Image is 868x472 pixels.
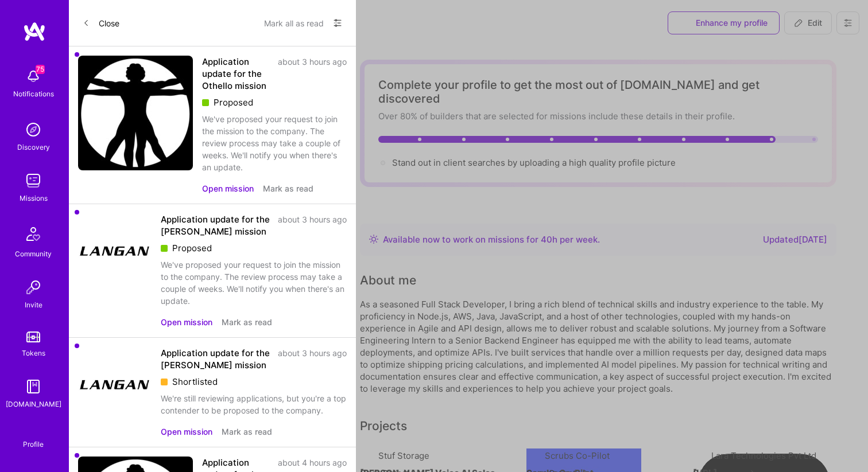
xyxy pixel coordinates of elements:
div: Profile [23,438,44,449]
div: about 3 hours ago [278,213,347,237]
div: We've proposed your request to join the mission to the company. The review process may take a cou... [161,259,347,307]
a: Profile [19,426,48,449]
button: Close [83,14,119,32]
div: Community [15,248,52,260]
img: tokens [26,331,40,342]
div: [DOMAIN_NAME] [6,398,61,410]
div: about 3 hours ago [278,56,347,92]
div: Notifications [13,88,54,100]
img: bell [22,65,45,88]
img: guide book [22,375,45,398]
img: Community [20,220,47,248]
div: Invite [25,299,42,311]
span: 75 [36,65,45,74]
div: Application update for the [PERSON_NAME] mission [161,347,271,371]
button: Open mission [161,316,212,328]
button: Mark as read [222,426,272,438]
img: Company Logo [78,213,152,287]
img: Invite [22,276,45,299]
div: Application update for the [PERSON_NAME] mission [161,213,271,237]
div: Discovery [17,141,50,153]
div: Proposed [202,96,347,108]
div: Missions [20,192,48,204]
img: logo [23,21,46,42]
div: about 3 hours ago [278,347,347,371]
div: We're still reviewing applications, but you're a top contender to be proposed to the company. [161,392,347,416]
button: Mark as read [222,316,272,328]
div: Proposed [161,242,347,254]
img: discovery [22,118,45,141]
button: Open mission [202,182,254,194]
button: Mark as read [263,182,313,194]
div: Application update for the Othello mission [202,56,271,92]
div: Tokens [22,347,45,359]
button: Mark all as read [264,14,324,32]
button: Open mission [161,426,212,438]
img: Company Logo [78,56,193,170]
img: teamwork [22,169,45,192]
div: We've proposed your request to join the mission to the company. The review process may take a cou... [202,113,347,173]
div: Shortlisted [161,376,347,388]
img: Company Logo [78,347,152,420]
